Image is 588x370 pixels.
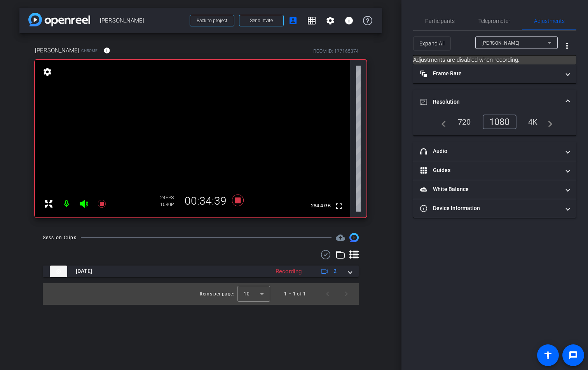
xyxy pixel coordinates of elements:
[239,15,284,26] button: Send invite
[272,267,305,276] div: Recording
[413,180,576,199] mat-expansion-panel-header: White Balance
[413,64,576,83] mat-expansion-panel-header: Frame Rate
[420,204,560,212] mat-panel-title: Device Information
[425,18,455,24] span: Participants
[43,234,77,241] div: Session Clips
[160,195,180,201] div: 24
[420,185,560,193] mat-panel-title: White Balance
[180,195,232,208] div: 00:34:39
[478,18,510,24] span: Teleprompter
[543,351,553,360] mat-icon: accessibility
[482,40,520,46] span: [PERSON_NAME]
[28,13,90,26] img: app-logo
[103,47,110,54] mat-icon: info
[42,67,53,76] mat-icon: settings
[336,233,345,242] span: Destinations for your clips
[437,117,446,127] mat-icon: navigate_before
[413,142,576,161] mat-expansion-panel-header: Audio
[413,90,576,115] mat-expansion-panel-header: Resolution
[250,17,273,24] span: Send invite
[413,115,576,135] div: Resolution
[35,46,79,55] span: [PERSON_NAME]
[420,98,560,106] mat-panel-title: Resolution
[284,290,306,298] div: 1 – 1 of 1
[337,285,356,303] button: Next page
[160,202,180,208] div: 1080P
[419,36,445,51] span: Expand All
[197,18,227,23] span: Back to project
[76,267,92,275] span: [DATE]
[200,290,234,298] div: Items per page:
[313,48,359,55] div: ROOM ID: 177165374
[43,266,359,277] mat-expansion-panel-header: thumb-nail[DATE]Recording2
[569,351,578,360] mat-icon: message
[413,56,576,64] mat-card: Adjustments are disabled when recording.
[326,16,335,25] mat-icon: settings
[543,117,553,127] mat-icon: navigate_next
[349,233,359,242] img: Session clips
[420,147,560,155] mat-panel-title: Audio
[534,18,565,24] span: Adjustments
[166,195,174,200] span: FPS
[413,199,576,218] mat-expansion-panel-header: Device Information
[308,201,333,210] span: 284.4 GB
[307,16,316,25] mat-icon: grid_on
[344,16,354,25] mat-icon: info
[50,266,67,277] img: thumb-nail
[333,267,337,275] span: 2
[288,16,298,25] mat-icon: account_box
[318,285,337,303] button: Previous page
[413,36,451,50] button: Expand All
[558,36,576,55] button: More Options for Adjustments Panel
[413,161,576,180] mat-expansion-panel-header: Guides
[562,41,572,50] mat-icon: more_vert
[81,48,98,54] span: Chrome
[334,202,344,211] mat-icon: fullscreen
[420,166,560,174] mat-panel-title: Guides
[336,233,345,242] mat-icon: cloud_upload
[190,15,234,26] button: Back to project
[100,13,185,28] span: [PERSON_NAME]
[420,69,560,78] mat-panel-title: Frame Rate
